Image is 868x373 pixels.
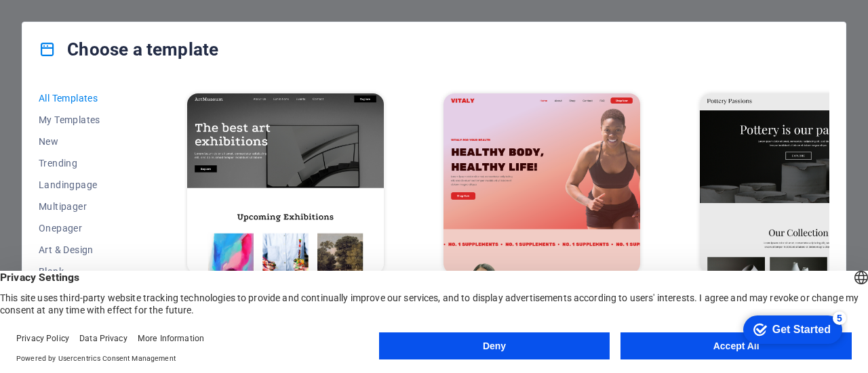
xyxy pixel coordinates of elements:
[187,93,384,275] img: Art Museum
[100,3,114,16] div: 5
[39,179,127,190] span: Landingpage
[39,196,127,217] button: Multipager
[39,201,127,212] span: Multipager
[39,266,127,277] span: Blank
[39,217,127,239] button: Onepager
[39,93,127,104] span: All Templates
[40,15,98,27] div: Get Started
[39,239,127,261] button: Art & Design
[11,7,110,35] div: Get Started 5 items remaining, 0% complete
[39,131,127,152] button: New
[39,158,127,169] span: Trending
[39,223,127,234] span: Onepager
[39,261,127,282] button: Blank
[39,136,127,147] span: New
[39,114,127,125] span: My Templates
[39,152,127,174] button: Trending
[39,39,218,60] h4: Choose a template
[39,87,127,109] button: All Templates
[443,93,640,275] img: Vitaly
[39,244,127,255] span: Art & Design
[39,174,127,196] button: Landingpage
[39,109,127,131] button: My Templates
